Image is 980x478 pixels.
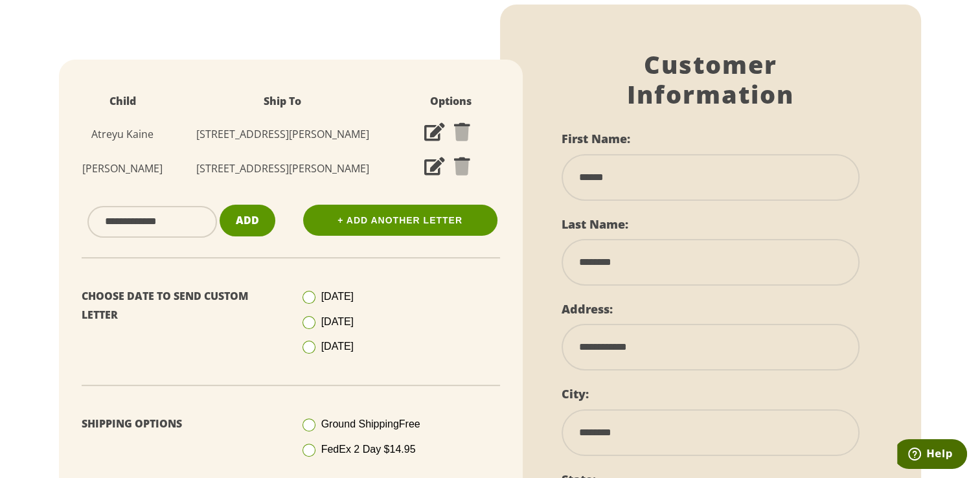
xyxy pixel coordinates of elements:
[399,418,420,429] span: Free
[173,85,391,117] th: Ship To
[72,85,174,117] th: Child
[303,205,497,236] a: + Add Another Letter
[82,287,281,324] p: Choose Date To Send Custom Letter
[321,341,354,352] span: [DATE]
[173,117,391,152] td: [STREET_ADDRESS][PERSON_NAME]
[72,152,174,186] td: [PERSON_NAME]
[392,85,510,117] th: Options
[321,418,420,429] span: Ground Shipping
[562,50,860,109] h1: Customer Information
[562,131,630,146] label: First Name:
[897,439,967,472] iframe: Opens a widget where you can find more information
[173,152,391,186] td: [STREET_ADDRESS][PERSON_NAME]
[321,316,354,327] span: [DATE]
[220,205,275,236] button: Add
[562,301,613,317] label: Address:
[562,216,628,232] label: Last Name:
[72,117,174,152] td: Atreyu Kaine
[82,415,281,433] p: Shipping Options
[321,291,354,302] span: [DATE]
[321,444,416,455] span: FedEx 2 Day $14.95
[562,386,589,402] label: City:
[236,213,259,227] span: Add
